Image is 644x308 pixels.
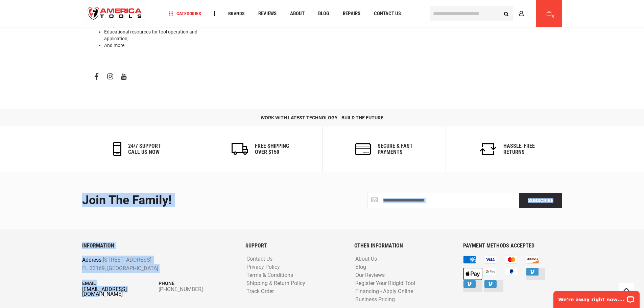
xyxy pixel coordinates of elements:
[549,287,644,308] iframe: LiveChat chat widget
[82,1,148,26] img: America Tools
[528,198,553,203] span: Subscribe
[245,264,282,270] a: Privacy Policy
[225,9,248,18] a: Brands
[340,9,363,18] a: Repairs
[128,143,161,155] h6: 24/7 support call us now
[255,9,280,18] a: Reviews
[287,9,308,18] a: About
[245,288,276,295] a: Track Order
[82,280,159,287] p: Email
[290,11,305,16] span: About
[245,256,274,262] a: Contact Us
[82,256,205,273] p: [STREET_ADDRESS], FL 33169, [GEOGRAPHIC_DATA]
[159,280,235,287] p: Phone
[258,11,277,16] span: Reviews
[343,11,360,16] span: Repairs
[354,272,386,279] a: Our Reviews
[82,194,317,207] div: Join the Family!
[354,297,397,303] a: Business Pricing
[245,272,295,279] a: Terms & Conditions
[374,11,401,16] span: Contact Us
[371,9,404,18] a: Contact Us
[315,9,332,18] a: Blog
[255,143,289,155] h6: Free Shipping Over $150
[104,22,180,28] a: Equipment maintenance and repairs
[318,11,329,16] span: Blog
[169,11,201,16] span: Categories
[378,143,413,155] h6: secure & fast payments
[463,243,562,249] h6: PAYMENT METHODS ACCEPTED
[503,143,535,155] h6: Hassle-Free Returns
[159,287,235,292] a: [PHONE_NUMBER]
[519,193,562,208] button: Subscribe
[354,280,417,287] a: Register Your Ridgid Tool
[354,288,415,295] a: Financing - Apply Online
[245,243,344,249] h6: SUPPORT
[82,1,148,26] a: store logo
[82,243,235,249] h6: INFORMATION
[245,280,307,287] a: Shipping & Return Policy
[228,11,245,16] span: Brands
[82,257,103,263] span: Address:
[104,28,199,42] li: Educational resources for tool operation and application;
[166,9,204,18] a: Categories
[354,256,379,262] a: About Us
[354,243,453,249] h6: OTHER INFORMATION
[82,287,159,297] a: [EMAIL_ADDRESS][DOMAIN_NAME]
[104,42,199,49] li: And more.
[500,7,513,20] button: Search
[552,15,554,18] span: 0
[354,264,368,270] a: Blog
